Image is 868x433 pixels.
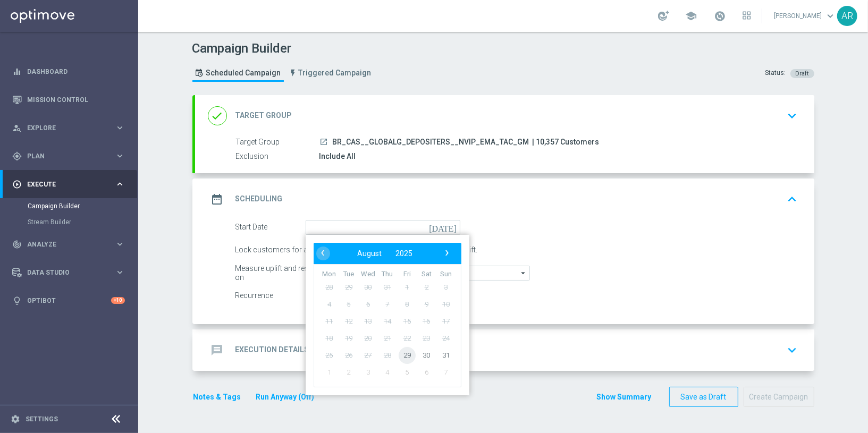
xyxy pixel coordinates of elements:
[28,202,111,210] a: Campaign Builder
[208,340,802,360] div: message Execution Details keyboard_arrow_down
[359,295,376,312] span: 6
[115,239,125,249] i: keyboard_arrow_right
[437,295,454,312] span: 10
[27,153,115,159] span: Plan
[208,189,802,209] div: date_range Scheduling keyboard_arrow_up
[339,270,358,279] th: weekday
[824,10,836,22] span: keyboard_arrow_down
[437,363,454,380] span: 7
[235,266,360,281] div: Measure uplift and response based on
[27,286,111,315] a: Optibot
[12,86,125,114] div: Mission Control
[398,278,415,295] span: 1
[796,70,809,77] span: Draft
[437,329,454,346] span: 24
[206,69,281,78] span: Scheduled Campaign
[12,180,125,189] button: play_circle_outline Execute keyboard_arrow_right
[765,69,786,78] div: Status:
[316,247,330,260] button: ‹
[27,181,115,188] span: Execute
[378,295,395,312] span: 7
[685,10,697,22] span: school
[115,151,125,161] i: keyboard_arrow_right
[12,268,125,277] button: Data Studio keyboard_arrow_right
[12,96,125,104] button: Mission Control
[236,138,319,147] label: Target Group
[208,106,802,126] div: done Target Group keyboard_arrow_down
[286,64,374,82] a: Triggered Campaign
[785,108,800,124] i: keyboard_arrow_down
[235,220,306,235] div: Start Date
[319,151,794,162] div: Include All
[115,179,125,189] i: keyboard_arrow_right
[255,390,316,404] button: Run Anyway (Off)
[378,312,395,329] span: 14
[319,270,339,279] th: weekday
[115,267,125,277] i: keyboard_arrow_right
[28,198,137,214] div: Campaign Builder
[440,246,454,260] span: ›
[208,106,227,125] i: done
[418,363,435,380] span: 6
[12,286,125,315] div: Optibot
[12,240,125,249] button: track_changes Analyze keyboard_arrow_right
[333,138,529,147] span: BR_CAS__GLOBALG_DEPOSITERS__NVIP_EMA_TAC_GM
[321,278,338,295] span: 28
[27,241,115,248] span: Analyze
[358,270,378,279] th: weekday
[12,124,125,132] div: person_search Explore keyboard_arrow_right
[192,64,284,82] a: Scheduled Campaign
[783,340,802,360] button: keyboard_arrow_down
[350,247,389,260] button: August
[316,247,453,260] bs-datepicker-navigation-view: ​ ​ ​
[359,278,376,295] span: 30
[321,295,338,312] span: 4
[12,296,125,305] button: lightbulb Optibot +10
[440,247,453,260] button: ›
[340,295,357,312] span: 5
[340,346,357,363] span: 26
[12,296,22,305] i: lightbulb
[28,218,111,226] a: Stream Builder
[27,269,115,276] span: Data Studio
[235,345,309,355] h2: Execution Details
[398,312,415,329] span: 15
[790,69,814,77] colored-tag: Draft
[208,190,227,209] i: date_range
[436,270,456,279] th: weekday
[669,387,738,407] button: Save as Draft
[785,342,800,358] i: keyboard_arrow_down
[429,220,460,232] i: [DATE]
[377,270,397,279] th: weekday
[12,268,115,277] div: Data Studio
[744,387,814,407] button: Create Campaign
[397,270,417,279] th: weekday
[398,329,415,346] span: 22
[12,123,22,133] i: person_search
[28,214,137,230] div: Stream Builder
[236,152,319,162] label: Exclusion
[783,106,802,126] button: keyboard_arrow_down
[416,270,436,279] th: weekday
[340,278,357,295] span: 29
[359,346,376,363] span: 27
[395,249,412,258] span: 2025
[837,6,857,26] div: AR
[12,151,22,161] i: gps_fixed
[115,123,125,133] i: keyboard_arrow_right
[12,57,125,86] div: Dashboard
[12,180,22,189] i: play_circle_outline
[235,288,306,303] div: Recurrence
[378,329,395,346] span: 21
[235,243,360,258] div: Lock customers for a duration of
[783,189,802,209] button: keyboard_arrow_up
[359,363,376,380] span: 3
[12,180,115,189] div: Execute
[316,246,330,260] span: ‹
[773,8,837,24] a: [PERSON_NAME]keyboard_arrow_down
[340,329,357,346] span: 19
